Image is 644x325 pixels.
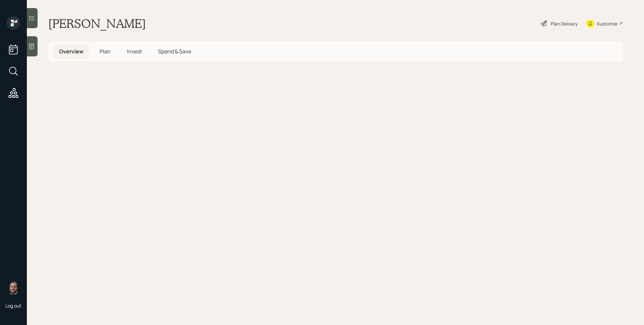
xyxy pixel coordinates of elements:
[5,303,21,309] div: Log out
[127,48,142,55] span: Invest
[158,48,191,55] span: Spend & Save
[48,16,146,31] h1: [PERSON_NAME]
[551,20,578,27] div: Plan Delivery
[59,48,84,55] span: Overview
[597,20,618,27] div: Kustomer
[7,281,20,294] img: james-distasi-headshot.png
[100,48,111,55] span: Plan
